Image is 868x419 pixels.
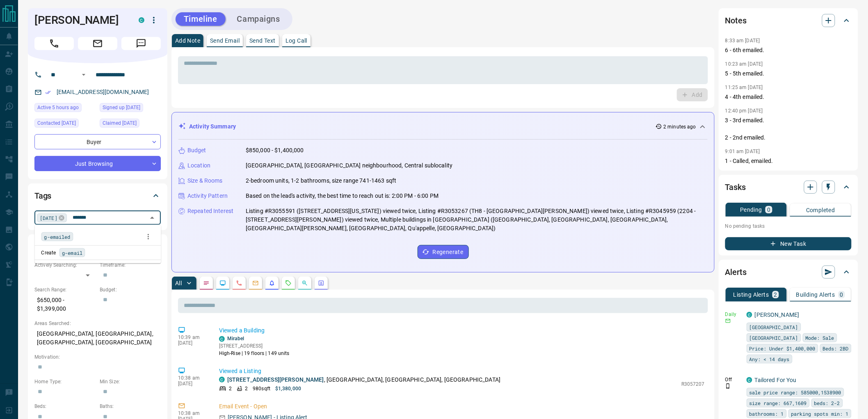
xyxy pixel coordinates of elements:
[34,189,51,202] h2: Tags
[252,280,259,286] svg: Emails
[146,212,158,224] button: Close
[34,156,161,171] div: Just Browsing
[57,89,149,95] a: [EMAIL_ADDRESS][DOMAIN_NAME]
[249,38,276,44] p: Send Text
[219,350,290,357] p: High-Rise | 19 floors | 149 units
[681,380,705,388] p: R3057207
[774,292,777,298] p: 2
[40,214,57,222] span: [DATE]
[275,385,301,392] p: $1,380,000
[725,69,852,78] p: 5 - 5th emailed.
[725,11,852,30] div: Notes
[796,292,835,298] p: Building Alerts
[37,119,76,127] span: Contacted [DATE]
[100,378,161,385] p: Min Size:
[749,344,815,353] span: Price: Under $1,400,000
[286,38,307,44] p: Log Call
[34,286,96,293] p: Search Range:
[749,334,798,342] span: [GEOGRAPHIC_DATA]
[78,37,117,50] span: Email
[34,293,96,316] p: $650,000 - $1,399,000
[34,320,161,327] p: Areas Searched:
[178,334,207,340] p: 10:39 am
[45,89,51,95] svg: Email Verified
[227,375,500,384] p: , [GEOGRAPHIC_DATA], [GEOGRAPHIC_DATA], [GEOGRAPHIC_DATA]
[139,17,144,23] div: condos.ca
[187,207,233,215] p: Repeated Interest
[725,85,763,90] p: 11:25 am [DATE]
[100,103,161,114] div: Wed Aug 20 2025
[175,38,200,44] p: Add Note
[725,311,742,318] p: Daily
[100,261,161,269] p: Timeframe:
[34,403,96,410] p: Beds:
[37,213,67,222] div: [DATE]
[664,123,696,131] p: 2 minutes ago
[245,385,248,392] p: 2
[34,261,96,269] p: Actively Searching:
[103,103,140,112] span: Signed up [DATE]
[34,37,74,50] span: Call
[79,70,89,80] button: Open
[725,181,746,194] h2: Tasks
[747,377,752,383] div: condos.ca
[767,207,770,213] p: 0
[791,410,849,418] span: parking spots min: 1
[187,192,228,200] p: Activity Pattern
[178,340,207,346] p: [DATE]
[178,119,708,134] div: Activity Summary2 minutes ago
[100,403,161,410] p: Baths:
[253,385,270,392] p: 980 sqft
[219,326,705,335] p: Viewed a Building
[725,116,852,142] p: 3 - 3rd emailed. 2 - 2nd emailed.
[725,157,852,165] p: 1 - Called, emailed.
[187,146,206,155] p: Budget
[37,103,79,112] span: Active 5 hours ago
[103,119,137,127] span: Claimed [DATE]
[229,385,232,392] p: 2
[41,249,56,256] p: Create
[246,176,396,185] p: 2-bedroom units, 1-2 bathrooms, size range 741-1463 sqft
[725,262,852,282] div: Alerts
[733,292,769,298] p: Listing Alerts
[229,12,288,26] button: Campaigns
[34,378,96,385] p: Home Type:
[725,177,852,197] div: Tasks
[227,376,324,383] a: [STREET_ADDRESS][PERSON_NAME]
[749,410,784,418] span: bathrooms: 1
[806,334,834,342] span: Mode: Sale
[100,286,161,293] p: Budget:
[725,318,731,324] svg: Email
[246,161,452,170] p: [GEOGRAPHIC_DATA], [GEOGRAPHIC_DATA] neighbourhood, Central sublocality
[187,176,223,185] p: Size & Rooms
[34,14,126,27] h1: [PERSON_NAME]
[755,377,797,383] a: Tailored For You
[175,280,182,286] p: All
[806,207,835,213] p: Completed
[740,207,762,213] p: Pending
[34,353,161,361] p: Motivation:
[749,388,841,396] span: sale price range: 585000,1538900
[302,280,308,286] svg: Opportunities
[62,249,82,257] span: g-email
[823,344,849,353] span: Beds: 2BD
[814,399,840,407] span: beds: 2-2
[34,103,96,114] div: Sun Oct 12 2025
[725,376,742,383] p: Off
[34,186,161,206] div: Tags
[176,12,226,26] button: Timeline
[34,119,96,130] div: Fri Sep 05 2025
[219,377,225,382] div: condos.ca
[219,402,705,411] p: Email Event - Open
[219,342,290,350] p: [STREET_ADDRESS]
[725,38,760,44] p: 8:33 am [DATE]
[725,108,763,114] p: 12:40 pm [DATE]
[725,14,747,27] h2: Notes
[121,37,161,50] span: Message
[187,161,210,170] p: Location
[318,280,324,286] svg: Agent Actions
[285,280,292,286] svg: Requests
[100,119,161,130] div: Fri Sep 05 2025
[246,192,439,200] p: Based on the lead's activity, the best time to reach out is: 2:00 PM - 6:00 PM
[269,280,275,286] svg: Listing Alerts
